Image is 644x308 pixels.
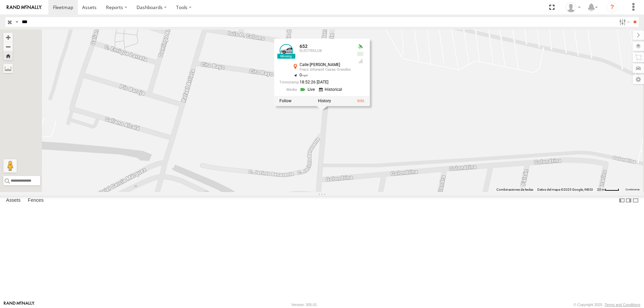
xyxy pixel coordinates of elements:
label: Dock Summary Table to the Left [619,196,625,205]
span: Datos del mapa ©2025 Google, INEGI [537,188,593,191]
a: Condiciones [626,188,640,191]
a: View Asset Details [279,44,293,57]
i: ? [607,2,618,13]
label: Map Settings [633,75,644,84]
a: View Live Media Streams [300,86,317,93]
img: rand-logo.svg [7,5,42,10]
div: ELECTROLUX [300,49,351,53]
button: Arrastra el hombrecito naranja al mapa para abrir Street View [3,159,17,173]
a: View Historical Media Streams [319,86,344,93]
div: No voltage information received from this device. [356,51,364,57]
button: Escala del mapa: 20 m por 39 píxeles [595,187,621,192]
button: Combinaciones de teclas [496,187,533,192]
label: Dock Summary Table to the Right [625,196,632,205]
div: Valid GPS Fix [356,44,364,49]
a: Terms and Conditions [605,303,640,307]
div: Calle [PERSON_NAME] [300,63,351,67]
div: © Copyright 2025 - [574,303,640,307]
label: View Asset History [318,99,331,103]
a: Visit our Website [4,301,35,308]
label: Realtime tracking of Asset [279,99,291,103]
div: MANUEL HERNANDEZ [563,2,583,12]
label: Assets [3,196,24,205]
label: Hide Summary Table [632,196,639,205]
a: 652 [300,44,308,49]
label: Measure [3,64,13,73]
div: Date/time of location update [279,80,351,85]
label: Search Filter Options [616,17,631,27]
div: GSM Signal = 4 [356,58,364,64]
button: Zoom Home [3,51,13,60]
label: Fences [24,196,47,205]
button: Zoom out [3,42,13,51]
button: Zoom in [3,33,13,42]
a: View Asset Details [357,99,364,103]
div: Version: 305.01 [291,303,317,307]
div: Fracc Infonavit Casas Grandes [300,68,351,72]
label: Search Query [14,17,19,27]
span: 20 m [597,188,605,191]
span: 0 [300,73,308,77]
